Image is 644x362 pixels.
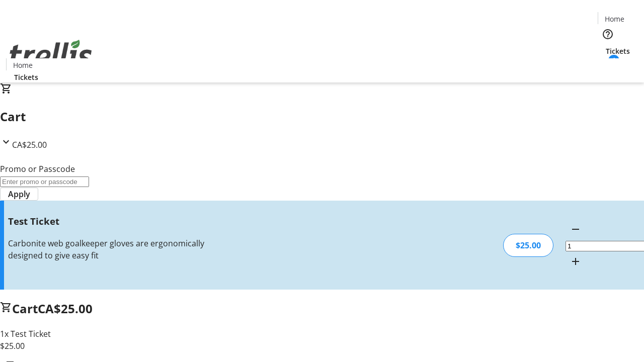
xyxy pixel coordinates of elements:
[598,24,618,44] button: Help
[598,14,630,24] a: Home
[605,14,624,24] span: Home
[566,251,586,271] button: Increment by one
[13,60,33,70] span: Home
[598,46,638,56] a: Tickets
[8,237,228,261] div: Carbonite web goalkeeper gloves are ergonomically designed to give easy fit
[503,234,553,257] div: $25.00
[598,56,618,76] button: Cart
[6,29,96,79] img: Orient E2E Organization CqHrCUIKGa's Logo
[7,60,39,70] a: Home
[8,188,30,200] span: Apply
[12,139,47,150] span: CA$25.00
[8,214,228,228] h3: Test Ticket
[606,46,630,56] span: Tickets
[14,72,38,82] span: Tickets
[38,300,93,317] span: CA$25.00
[6,72,46,82] a: Tickets
[566,219,586,239] button: Decrement by one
